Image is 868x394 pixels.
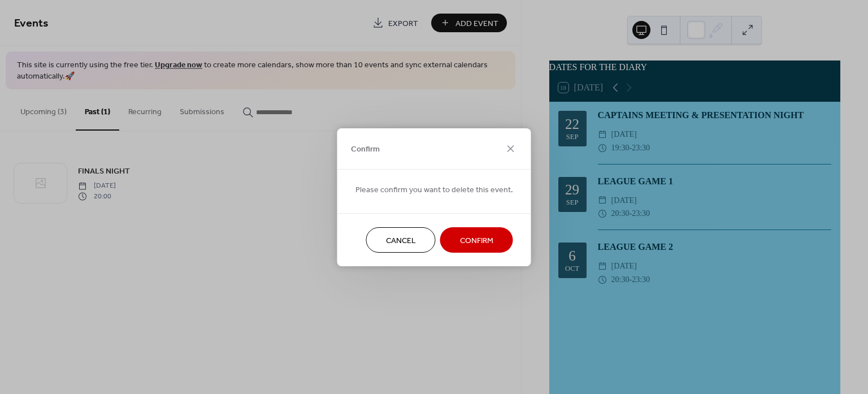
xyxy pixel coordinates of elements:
button: Confirm [440,227,513,253]
span: Confirm [351,144,380,155]
span: Please confirm you want to delete this event. [355,184,513,196]
button: Cancel [366,227,436,253]
span: Confirm [460,235,493,246]
span: Cancel [386,235,416,246]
